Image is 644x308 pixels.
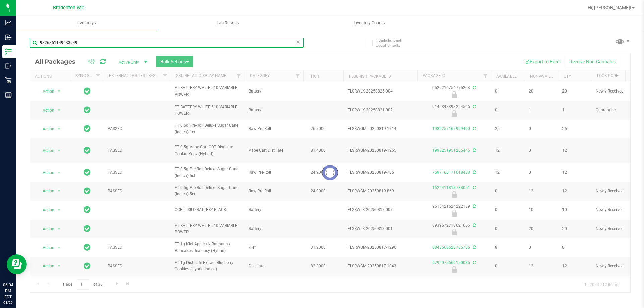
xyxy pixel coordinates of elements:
inline-svg: Inventory [5,48,12,55]
span: Inventory [16,20,157,26]
span: Clear [296,38,300,46]
span: Inventory Counts [344,20,394,26]
a: Inventory [16,16,157,30]
span: Hi, [PERSON_NAME]! [588,5,631,10]
inline-svg: Inbound [5,34,12,41]
inline-svg: Analytics [5,19,12,26]
input: Search Package ID, Item Name, SKU, Lot or Part Number... [30,38,304,48]
inline-svg: Outbound [5,63,12,69]
span: Bradenton WC [53,5,84,11]
inline-svg: Retail [5,77,12,84]
inline-svg: Reports [5,91,12,98]
p: 06:04 PM EDT [3,282,13,300]
span: Lab Results [208,20,248,26]
p: 08/26 [3,300,13,305]
span: Include items not tagged for facility [376,38,409,48]
iframe: Resource center [7,254,27,274]
a: Lab Results [157,16,299,30]
a: Inventory Counts [299,16,440,30]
